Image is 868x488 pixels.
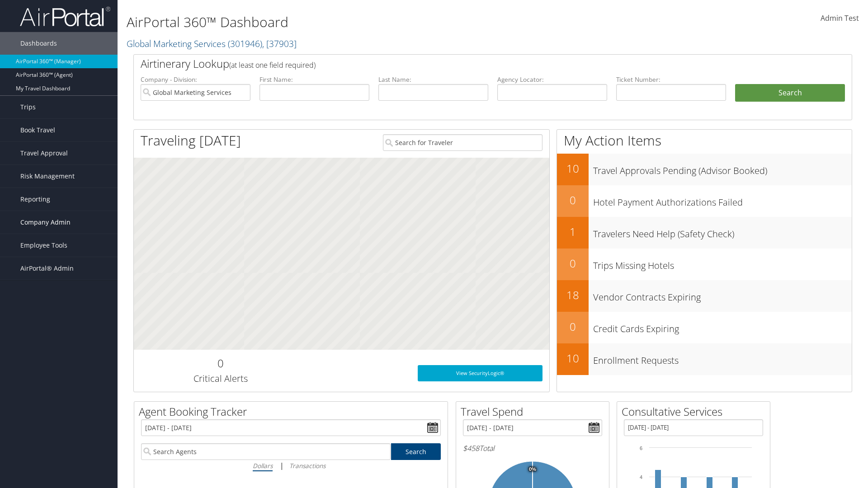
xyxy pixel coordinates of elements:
h6: Total [463,443,602,453]
span: Employee Tools [20,234,67,257]
h2: 0 [141,356,300,371]
h2: 10 [557,351,589,366]
i: Dollars [253,461,273,470]
label: First Name: [259,75,369,84]
h3: Critical Alerts [141,372,300,385]
label: Company - Division: [141,75,250,84]
label: Agency Locator: [497,75,607,84]
label: Last Name: [378,75,488,84]
h2: 0 [557,192,589,208]
h2: 1 [557,224,589,239]
span: AirPortal® Admin [20,257,74,280]
tspan: 6 [640,446,642,451]
span: ( 301946 ) [228,38,262,50]
a: 10Travel Approvals Pending (Advisor Booked) [557,154,852,185]
div: | [141,460,441,471]
h2: Agent Booking Tracker [139,404,448,419]
span: Admin Test [821,13,859,23]
h3: Enrollment Requests [593,350,852,367]
span: Reporting [20,188,50,211]
span: , [ 37903 ] [262,38,297,50]
h3: Vendor Contracts Expiring [593,286,852,304]
h2: 0 [557,319,589,334]
input: Search for Traveler [383,134,542,151]
span: Risk Management [20,165,75,188]
h1: AirPortal 360™ Dashboard [127,13,615,32]
img: airportal-logo.png [20,6,110,27]
h2: Airtinerary Lookup [141,56,785,71]
input: Search Agents [141,443,391,460]
a: 1Travelers Need Help (Safety Check) [557,217,852,249]
a: Search [391,443,441,460]
a: 0Credit Cards Expiring [557,312,852,343]
a: 18Vendor Contracts Expiring [557,280,852,312]
h1: My Action Items [557,131,852,150]
span: Trips [20,96,36,118]
h2: Consultative Services [622,404,770,419]
a: 0Hotel Payment Authorizations Failed [557,185,852,217]
span: Book Travel [20,119,55,141]
tspan: 0% [529,467,536,472]
h1: Traveling [DATE] [141,131,241,150]
span: Dashboards [20,32,57,55]
span: $458 [463,443,479,453]
tspan: 4 [640,474,642,480]
span: Company Admin [20,211,71,234]
h2: 0 [557,256,589,271]
h3: Credit Cards Expiring [593,318,852,335]
h2: 10 [557,161,589,176]
a: 0Trips Missing Hotels [557,249,852,280]
span: Travel Approval [20,142,68,164]
a: Global Marketing Services [127,38,297,50]
a: View SecurityLogic® [418,365,542,381]
a: Admin Test [821,5,859,33]
h3: Hotel Payment Authorizations Failed [593,192,852,209]
h2: 18 [557,287,589,303]
span: (at least one field required) [229,60,316,70]
h3: Trips Missing Hotels [593,255,852,272]
h3: Travel Approvals Pending (Advisor Booked) [593,160,852,177]
a: 10Enrollment Requests [557,343,852,375]
label: Ticket Number: [616,75,726,84]
h2: Travel Spend [461,404,609,419]
button: Search [735,84,845,102]
h3: Travelers Need Help (Safety Check) [593,223,852,240]
i: Transactions [289,461,325,470]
